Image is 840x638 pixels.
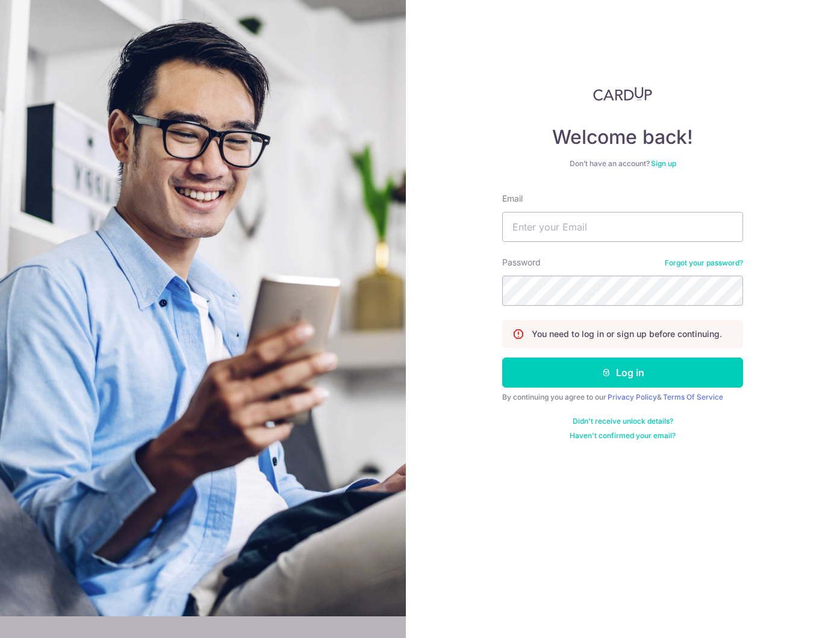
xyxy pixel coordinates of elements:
[573,417,673,426] a: Didn't receive unlock details?
[502,358,743,388] button: Log in
[502,193,523,205] label: Email
[532,328,722,340] p: You need to log in or sign up before continuing.
[502,212,743,242] input: Enter your Email
[502,392,743,402] div: By continuing you agree to our &
[502,256,541,268] label: Password
[502,125,743,149] h4: Welcome back!
[570,431,676,441] a: Haven't confirmed your email?
[663,392,723,401] a: Terms Of Service
[665,258,743,268] a: Forgot your password?
[502,159,743,169] div: Don’t have an account?
[608,392,657,401] a: Privacy Policy
[593,87,652,101] img: CardUp Logo
[651,159,676,168] a: Sign up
